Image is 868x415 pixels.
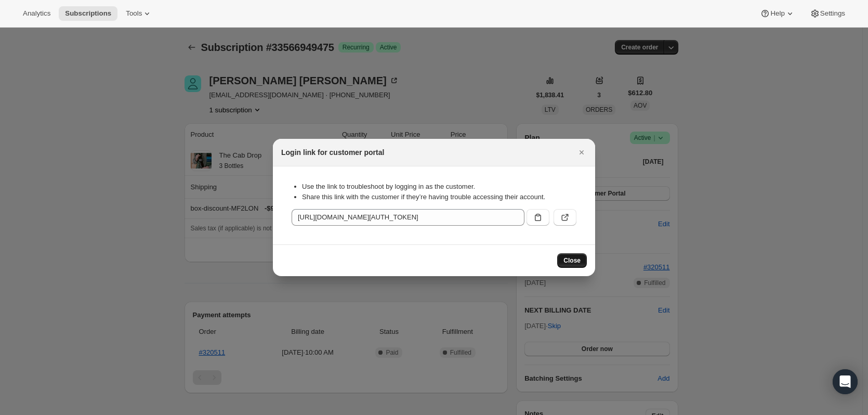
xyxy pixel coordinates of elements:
[17,6,57,21] button: Analytics
[770,9,784,18] span: Help
[302,181,576,192] li: Use the link to troubleshoot by logging in as the customer.
[59,6,117,21] button: Subscriptions
[281,147,384,158] h2: Login link for customer portal
[563,256,581,265] span: Close
[754,6,801,21] button: Help
[65,9,111,18] span: Subscriptions
[833,369,858,394] div: Open Intercom Messenger
[820,9,845,18] span: Settings
[126,9,142,18] span: Tools
[574,145,589,160] button: Close
[302,192,576,202] li: Share this link with the customer if they’re having trouble accessing their account.
[120,6,159,21] button: Tools
[557,253,587,268] button: Close
[23,9,50,18] span: Analytics
[804,6,851,21] button: Settings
